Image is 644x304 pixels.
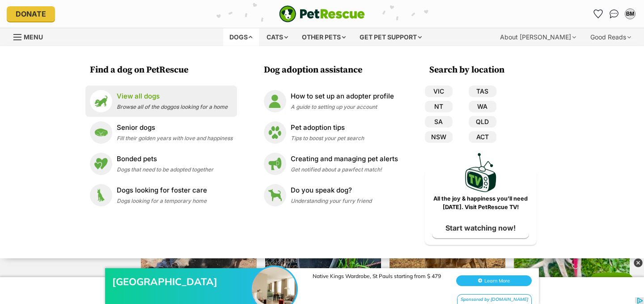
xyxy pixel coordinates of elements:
[264,90,398,112] a: How to set up an adopter profile How to set up an adopter profile A guide to setting up your account
[494,28,582,46] div: About [PERSON_NAME]
[626,9,635,18] div: BM
[117,123,233,133] p: Senior dogs
[591,7,637,21] ul: Account quick links
[117,185,207,196] p: Dogs looking for foster care
[117,166,213,173] span: Dogs that need to be adopted together
[469,116,496,128] a: QLD
[90,121,233,144] a: Senior dogs Senior dogs Fill their golden years with love and happiness
[291,166,382,173] span: Get notified about a pawfect match!
[264,184,286,206] img: Do you speak dog?
[260,28,294,46] div: Cats
[291,197,372,204] span: Understanding your furry friend
[353,28,428,46] div: Get pet support
[264,121,398,144] a: Pet adoption tips Pet adoption tips Tips to boost your pet search
[456,25,532,36] button: Learn More
[117,197,207,204] span: Dogs looking for a temporary home
[279,5,365,22] img: logo-e224e6f780fb5917bec1dbf3a21bbac754714ae5b6737aabdf751b685950b380.svg
[634,258,643,267] img: close_grey_3x.png
[425,101,453,112] a: NT
[432,195,530,212] p: All the joy & happiness you’ll need [DATE]. Visit PetRescue TV!
[117,103,228,110] span: Browse all of the doggos looking for a home
[223,28,259,46] div: Dogs
[90,153,233,175] a: Bonded pets Bonded pets Dogs that need to be adopted together
[291,154,398,164] p: Creating and managing pet alerts
[291,185,372,196] p: Do you speak dog?
[90,121,112,144] img: Senior dogs
[264,153,286,175] img: Creating and managing pet alerts
[264,64,402,77] h3: Dog adoption assistance
[24,33,43,41] span: Menu
[13,28,49,44] a: Menu
[7,6,55,21] a: Donate
[623,7,637,21] button: My account
[90,90,112,112] img: View all dogs
[296,28,352,46] div: Other pets
[469,86,496,97] a: TAS
[117,154,213,164] p: Bonded pets
[610,9,619,18] img: chat-41dd97257d64d25036548639549fe6c8038ab92f7586957e7f3b1b290dea8141.svg
[291,91,394,102] p: How to set up an adopter profile
[429,64,537,77] h3: Search by location
[90,153,112,175] img: Bonded pets
[90,184,233,206] a: Dogs looking for foster care Dogs looking for foster care Dogs looking for a temporary home
[90,184,112,206] img: Dogs looking for foster care
[607,7,621,21] a: Conversations
[291,103,377,110] span: A guide to setting up your account
[291,123,364,133] p: Pet adoption tips
[469,131,496,143] a: ACT
[252,17,297,61] img: London
[264,153,398,175] a: Creating and managing pet alerts Creating and managing pet alerts Get notified about a pawfect ma...
[264,90,286,112] img: How to set up an adopter profile
[313,22,447,29] div: Native Kings Wardrobe, St Pauls starting from $ 479
[90,90,233,112] a: View all dogs View all dogs Browse all of the doggos looking for a home
[591,7,605,21] a: Favourites
[469,101,496,112] a: WA
[465,153,496,192] img: PetRescue TV logo
[584,28,637,46] div: Good Reads
[425,131,453,143] a: NSW
[432,218,529,238] a: Start watching now!
[425,86,453,97] a: VIC
[264,121,286,144] img: Pet adoption tips
[117,91,228,102] p: View all dogs
[117,135,233,141] span: Fill their golden years with love and happiness
[264,184,398,206] a: Do you speak dog? Do you speak dog? Understanding your furry friend
[90,64,237,77] h3: Find a dog on PetRescue
[279,5,365,22] a: PetRescue
[112,25,255,38] div: [GEOGRAPHIC_DATA]
[425,116,453,128] a: SA
[457,44,532,55] div: Sponsored by [DOMAIN_NAME]
[291,135,364,141] span: Tips to boost your pet search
